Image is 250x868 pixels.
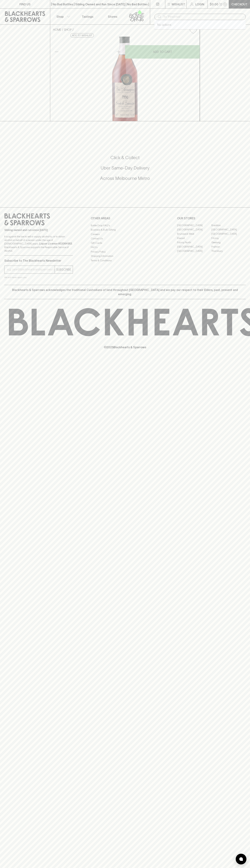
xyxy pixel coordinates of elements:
[4,155,246,161] h5: Click & Collect
[100,9,125,24] a: Stores
[91,228,159,232] a: Business & Bulk Gifting
[177,245,211,249] a: [GEOGRAPHIC_DATA]
[7,267,55,272] input: e.g. jane@blackheartsandsparrows.com.au
[177,223,211,228] a: [GEOGRAPHIC_DATA]
[195,2,204,6] p: Login
[177,236,211,240] a: Elwood
[4,276,73,279] p: We will never spam you
[211,228,246,232] a: [GEOGRAPHIC_DATA]
[39,242,72,245] strong: Liquor License #32064953
[4,228,73,232] p: Sibling owned and run since [DATE]
[177,240,211,245] a: Fitzroy North
[91,232,159,236] a: Careers
[91,216,159,220] p: OTHER AREAS
[70,33,94,38] button: Add to wishlist
[153,50,172,54] p: ADD TO CART
[75,9,100,24] a: Tastings
[231,2,247,6] p: Checkout
[56,267,71,272] p: SUBSCRIBE
[82,14,93,19] p: Tastings
[64,28,72,31] a: SHOP
[177,228,211,232] a: [GEOGRAPHIC_DATA]
[163,14,243,20] input: Try "Pinot noir"
[177,249,211,253] a: [GEOGRAPHIC_DATA]
[154,20,246,29] div: No options
[4,175,246,181] h5: Across Melbourne Metro
[4,165,246,171] h5: Uber Same-Day Delivery
[177,216,246,220] p: OUR STORES
[211,232,246,236] a: [GEOGRAPHIC_DATA]
[91,258,159,263] a: Terms & Conditions
[4,235,73,253] p: It is against the law to sell or supply alcohol to, or to obtain alcohol on behalf of a person un...
[4,140,246,200] div: Call to action block
[211,245,246,249] a: Prahran
[211,240,246,245] a: Geelong
[188,26,198,35] button: Add to wishlist
[7,288,243,296] p: Blackhearts & Sparrows acknowledges the traditional Custodians of land throughout [GEOGRAPHIC_DAT...
[224,3,226,5] p: 0
[239,857,243,861] img: bubble-icon
[211,223,246,228] a: Braddon
[91,250,159,254] a: Privacy Policy
[91,241,159,245] a: Gift Cards
[91,236,159,241] a: Contact Us
[211,249,246,253] a: Thornbury
[50,37,200,121] img: 3290.png
[19,2,31,6] p: FIND US
[55,266,73,273] button: SUBSCRIBE
[91,254,159,258] a: Shipping Information
[108,14,117,19] p: Stores
[211,236,246,240] a: Fitzroy
[172,2,185,6] p: Wishlist
[50,9,75,24] button: Shop
[91,245,159,250] a: FAQ's
[210,2,218,6] p: $0.00
[53,28,61,31] a: HOME
[177,232,211,236] a: Brunswick West
[125,45,200,59] button: ADD TO CART
[56,14,64,19] p: Shop
[91,223,159,228] a: Bottle Drop FAQ's
[4,258,73,263] p: Subscribe to The Blackhearts Newsletter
